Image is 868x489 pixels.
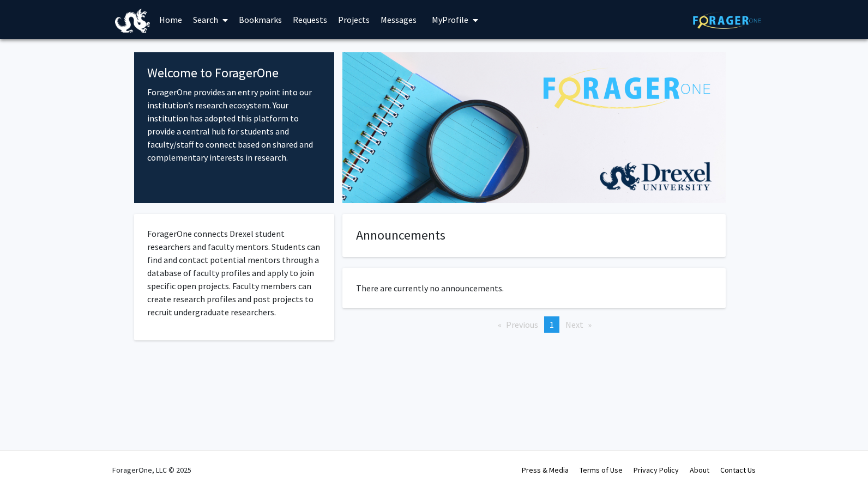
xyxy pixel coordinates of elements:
[522,465,569,475] a: Press & Media
[333,1,375,39] a: Projects
[690,465,709,475] a: About
[550,319,554,330] span: 1
[342,316,726,333] ul: Pagination
[147,227,321,319] p: ForagerOne connects Drexel student researchers and faculty mentors. Students can find and contact...
[287,1,333,39] a: Requests
[154,1,188,39] a: Home
[112,451,191,489] div: ForagerOne, LLC © 2025
[356,228,712,243] h4: Announcements
[506,319,538,330] span: Previous
[147,65,321,81] h4: Welcome to ForagerOne
[233,1,287,39] a: Bookmarks
[356,282,712,295] p: There are currently no announcements.
[693,12,761,29] img: ForagerOne Logo
[580,465,623,475] a: Terms of Use
[634,465,679,475] a: Privacy Policy
[432,14,468,25] span: My Profile
[115,9,150,33] img: Drexel University Logo
[375,1,422,39] a: Messages
[147,85,321,164] p: ForagerOne provides an entry point into our institution’s research ecosystem. Your institution ha...
[8,440,46,481] iframe: Chat
[565,319,583,330] span: Next
[720,465,756,475] a: Contact Us
[188,1,233,39] a: Search
[342,52,726,203] img: Cover Image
